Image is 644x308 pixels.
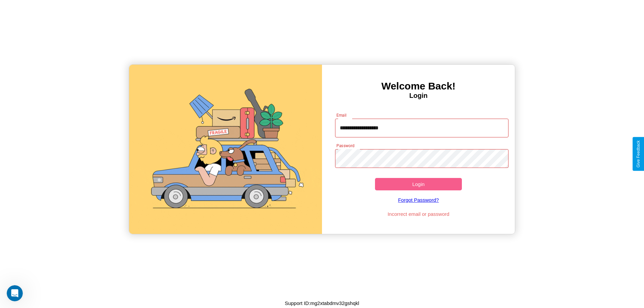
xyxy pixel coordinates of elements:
a: Forgot Password? [332,190,505,209]
label: Password [336,143,354,148]
p: Support ID: mg2xtabdmv32gshqkl [285,299,359,308]
p: Incorrect email or password [332,209,505,219]
div: Give Feedback [636,140,641,168]
h3: Welcome Back! [322,80,515,92]
label: Email [336,112,347,118]
iframe: Intercom live chat [7,285,23,301]
img: gif [129,65,322,234]
h4: Login [322,92,515,100]
button: Login [375,178,462,190]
